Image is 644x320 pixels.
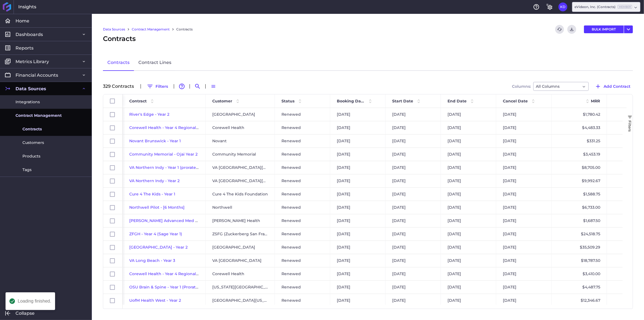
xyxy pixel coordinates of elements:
div: [DATE] [330,174,386,187]
div: Press SPACE to select this row. [103,135,123,148]
div: [DATE] [386,121,441,134]
span: Dashboards [15,32,43,37]
div: [DATE] [386,108,441,121]
span: [GEOGRAPHIC_DATA] [212,241,255,254]
a: VA Northern Indy - Year 2 [129,178,180,183]
span: Corewell Health - Year 4 Regionals ([GEOGRAPHIC_DATA]) [129,271,245,276]
div: [DATE] [330,241,386,254]
button: User Menu [558,2,567,11]
div: $1,588.75 [552,188,607,201]
div: Renewed [275,121,330,134]
div: Press SPACE to select this row. [103,214,123,228]
span: Contracts [103,34,136,44]
span: River's Edge - Year 2 [129,112,169,117]
div: Press SPACE to select this row. [103,294,123,307]
span: Financial Accounts [15,72,58,78]
div: [DATE] [330,294,386,307]
div: [DATE] [330,228,386,241]
div: [DATE] [330,188,386,201]
span: Integrations [15,99,40,105]
span: [US_STATE][GEOGRAPHIC_DATA] [212,281,268,293]
button: BULK IMPORT [584,25,624,33]
div: Press SPACE to select this row. [103,174,123,188]
span: Community Memorial [212,148,256,161]
button: Download [567,25,576,34]
span: Metrics Library [15,59,49,64]
div: [DATE] [441,214,496,227]
a: [GEOGRAPHIC_DATA] - Year 2 [129,245,188,250]
a: Community Memorial - Ojai Year 2 [129,152,198,157]
span: Customers [22,140,44,146]
a: ZFGH - Year 4 (Sage Year 1) [129,231,182,236]
span: Add Contract [604,83,630,89]
a: [PERSON_NAME] Advanced Med - Year 1 [129,218,209,223]
span: Tags [22,167,32,173]
div: Renewed [275,214,330,227]
div: [DATE] [441,281,496,294]
div: [DATE] [441,267,496,280]
div: $9,992.67 [552,174,607,187]
span: End Date [448,99,467,104]
div: Loading finished. [18,299,51,303]
div: Press SPACE to select this row. [103,241,123,254]
span: Filters [628,120,632,132]
span: Corewell Health - Year 4 Regionals (United) [129,125,216,130]
span: Northwell Pilot - [6 Months] [129,205,185,210]
button: Refresh [555,25,564,34]
div: Dropdown select [533,82,589,91]
span: Northwell [212,201,232,214]
span: ZSFG (Zuckerberg San Francisco General) [212,228,268,240]
div: [DATE] [441,161,496,174]
span: [GEOGRAPHIC_DATA] [212,108,255,121]
a: Contract Management [132,27,170,32]
div: Renewed [275,241,330,254]
span: VA [GEOGRAPHIC_DATA] [212,254,262,267]
div: [DATE] [496,254,552,267]
button: General Settings [545,2,554,11]
div: [DATE] [496,135,552,148]
div: eVideon, Inc. (Contracts) [575,4,632,9]
div: [DATE] [330,161,386,174]
span: Contract [129,99,147,104]
div: [DATE] [496,214,552,227]
span: Home [15,18,29,24]
span: Cancel Date [503,99,528,104]
div: [DATE] [386,201,441,214]
div: Press SPACE to select this row. [103,148,123,161]
a: VA Long Beach - Year 3 [129,258,175,263]
div: Press SPACE to select this row. [103,254,123,267]
div: Renewed [275,161,330,174]
div: [DATE] [386,135,441,148]
div: [DATE] [496,201,552,214]
a: Data Sources [103,27,125,32]
div: Renewed [275,188,330,201]
div: [DATE] [386,267,441,280]
div: [DATE] [330,267,386,280]
div: [DATE] [441,148,496,161]
div: $3,410.00 [552,267,607,280]
div: [DATE] [496,241,552,254]
div: $4,487.75 [552,281,607,294]
a: VA Northern Indy - Year 1 (prorated) [129,165,200,170]
div: [DATE] [441,135,496,148]
div: 329 Contract s [103,84,137,89]
div: Renewed [275,294,330,307]
div: [DATE] [496,148,552,161]
div: [DATE] [330,108,386,121]
span: Reports [15,45,33,51]
div: $3,453.19 [552,148,607,161]
span: Columns: [512,84,531,88]
span: VA [GEOGRAPHIC_DATA][US_STATE] [212,161,268,174]
div: Press SPACE to select this row. [103,188,123,201]
button: Filters [144,82,170,91]
div: Press SPACE to select this row. [103,121,123,135]
a: Contract Lines [134,55,176,71]
div: [DATE] [386,241,441,254]
div: [DATE] [441,228,496,241]
button: User Menu [624,25,633,33]
div: [DATE] [441,241,496,254]
div: [DATE] [496,267,552,280]
div: $24,518.75 [552,228,607,241]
